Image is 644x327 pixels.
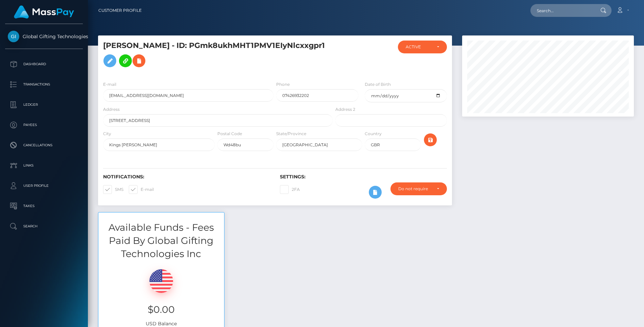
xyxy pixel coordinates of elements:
[14,5,74,19] img: MassPay Logo
[5,218,83,235] a: Search
[5,198,83,215] a: Taxes
[103,303,219,316] h3: $0.00
[406,44,431,50] div: ACTIVE
[8,221,80,231] p: Search
[98,221,224,261] h3: Available Funds - Fees Paid By Global Gifting Technologies Inc
[103,174,270,180] h6: Notifications:
[365,81,391,87] label: Date of Birth
[5,56,83,73] a: Dashboard
[8,100,80,110] p: Ledger
[129,185,154,194] label: E-mail
[8,31,19,42] img: Global Gifting Technologies Inc
[8,140,80,150] p: Cancellations
[390,182,447,195] button: Do not require
[530,4,594,17] input: Search...
[217,131,242,137] label: Postal Code
[8,120,80,130] p: Payees
[398,186,431,192] div: Do not require
[8,181,80,191] p: User Profile
[149,269,173,293] img: USD.png
[398,41,447,53] button: ACTIVE
[103,41,329,71] h5: [PERSON_NAME] - ID: PGmk8ukhMHT1PMV1EIyNlcxxgpr1
[5,96,83,113] a: Ledger
[5,137,83,154] a: Cancellations
[276,131,306,137] label: State/Province
[335,106,355,112] label: Address 2
[5,76,83,93] a: Transactions
[280,174,447,180] h6: Settings:
[5,117,83,133] a: Payees
[8,160,80,171] p: Links
[5,33,83,40] span: Global Gifting Technologies Inc
[276,81,290,87] label: Phone
[103,185,123,194] label: SMS
[8,201,80,211] p: Taxes
[5,157,83,174] a: Links
[103,81,116,87] label: E-mail
[8,79,80,90] p: Transactions
[98,3,142,18] a: Customer Profile
[280,185,300,194] label: 2FA
[103,131,111,137] label: City
[5,177,83,194] a: User Profile
[103,106,120,112] label: Address
[365,131,382,137] label: Country
[8,59,80,69] p: Dashboard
